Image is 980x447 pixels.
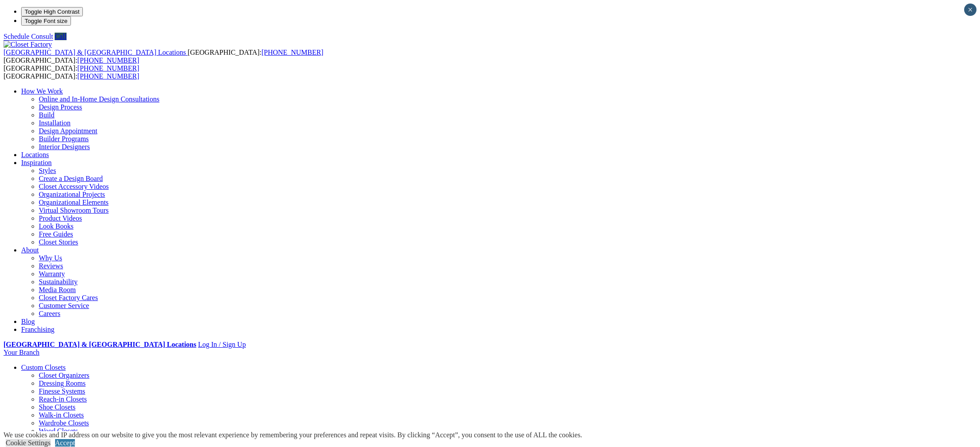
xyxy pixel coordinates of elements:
a: How We Work [21,87,63,95]
a: [PHONE_NUMBER] [78,64,139,72]
a: Cookie Settings [6,439,51,447]
a: Virtual Showroom Tours [39,207,109,214]
a: Why Us [39,254,62,262]
a: Interior Designers [39,143,90,150]
span: Toggle Font size [25,18,67,24]
a: Wardrobe Closets [39,419,89,427]
a: [PHONE_NUMBER] [78,56,139,64]
a: Closet Factory Cares [39,294,98,301]
a: Design Process [39,103,82,111]
a: Build [39,111,55,119]
a: Customer Service [39,302,89,309]
span: Toggle High Contrast [25,8,79,15]
a: Look Books [39,222,74,230]
a: Free Guides [39,230,73,238]
a: About [21,246,39,254]
a: Locations [21,151,49,158]
button: Toggle Font size [21,16,71,26]
a: Log In / Sign Up [198,341,245,348]
a: [GEOGRAPHIC_DATA] & [GEOGRAPHIC_DATA] Locations [4,341,196,348]
a: Online and In-Home Design Consultations [39,95,160,103]
a: Organizational Elements [39,199,108,206]
a: Finesse Systems [39,387,85,395]
a: Call [55,33,67,40]
a: Wood Closets [39,427,78,435]
span: [GEOGRAPHIC_DATA]: [GEOGRAPHIC_DATA]: [4,64,139,80]
a: Styles [39,167,56,174]
a: Custom Closets [21,364,66,371]
img: Closet Factory [4,41,52,49]
span: [GEOGRAPHIC_DATA]: [GEOGRAPHIC_DATA]: [4,49,323,64]
a: Create a Design Board [39,175,103,182]
a: Closet Accessory Videos [39,183,109,190]
a: Franchising [21,326,55,333]
a: Closet Stories [39,238,78,246]
a: Dressing Rooms [39,379,85,387]
a: [GEOGRAPHIC_DATA] & [GEOGRAPHIC_DATA] Locations [4,49,188,56]
a: Product Videos [39,214,82,222]
a: Media Room [39,286,76,293]
a: Warranty [39,270,65,278]
a: Reviews [39,262,63,270]
a: Sustainability [39,278,78,285]
div: We use cookies and IP address on our website to give you the most relevant experience by remember... [4,431,582,439]
button: Toggle High Contrast [21,7,83,16]
a: Closet Organizers [39,372,89,379]
a: Walk-in Closets [39,411,84,419]
button: Close [964,4,976,16]
a: Schedule Consult [4,33,53,40]
a: Installation [39,119,71,127]
a: Builder Programs [39,135,89,143]
a: Reach-in Closets [39,395,87,403]
a: Design Appointment [39,127,97,135]
a: Your Branch [4,349,39,356]
a: Shoe Closets [39,403,75,411]
a: [PHONE_NUMBER] [78,72,139,80]
a: Organizational Projects [39,191,105,198]
a: Careers [39,310,60,317]
a: Blog [21,318,35,325]
a: Accept [55,439,75,447]
a: Inspiration [21,159,52,166]
a: [PHONE_NUMBER] [261,49,323,56]
span: [GEOGRAPHIC_DATA] & [GEOGRAPHIC_DATA] Locations [4,49,186,56]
